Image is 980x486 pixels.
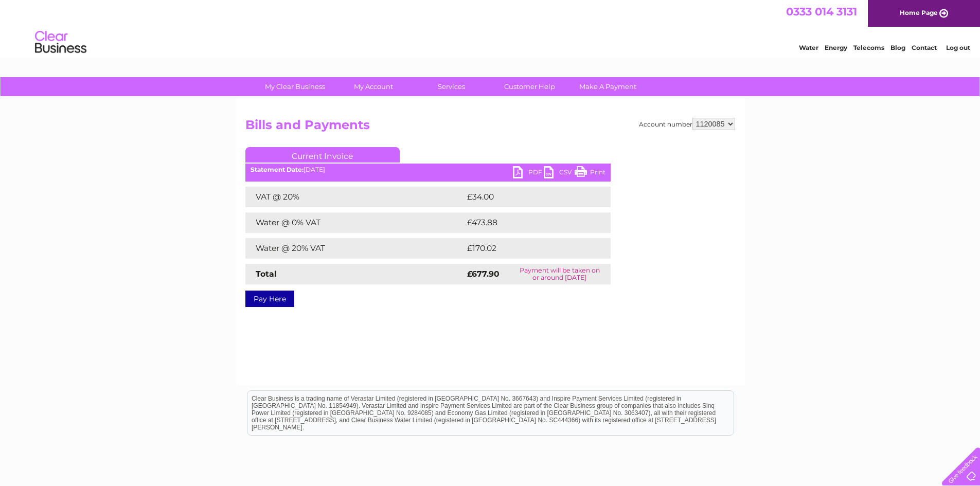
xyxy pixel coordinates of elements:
a: Services [409,77,494,96]
div: Clear Business is a trading name of Verastar Limited (registered in [GEOGRAPHIC_DATA] No. 3667643... [247,6,734,50]
td: Water @ 0% VAT [245,212,465,233]
h2: Bills and Payments [245,118,735,137]
td: £473.88 [465,212,592,233]
div: Account number [639,118,735,130]
a: Pay Here [245,291,294,307]
td: VAT @ 20% [245,187,465,207]
a: Log out [946,44,970,51]
td: Payment will be taken on or around [DATE] [509,264,610,284]
a: CSV [544,166,575,181]
a: Telecoms [853,44,884,51]
div: [DATE] [245,166,611,173]
strong: £677.90 [467,269,500,279]
a: Current Invoice [245,147,400,163]
a: Customer Help [487,77,572,96]
a: My Clear Business [253,77,337,96]
a: Blog [890,44,905,51]
a: Energy [825,44,847,51]
td: £170.02 [465,238,592,259]
a: Print [575,166,605,181]
strong: Total [256,269,277,279]
td: Water @ 20% VAT [245,238,465,259]
img: logo.png [34,27,87,58]
a: Contact [912,44,937,51]
td: £34.00 [465,187,591,207]
a: Water [799,44,818,51]
a: My Account [331,77,416,96]
a: 0333 014 3131 [786,5,857,18]
a: Make A Payment [565,77,650,96]
b: Statement Date: [251,166,304,173]
a: PDF [513,166,544,181]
